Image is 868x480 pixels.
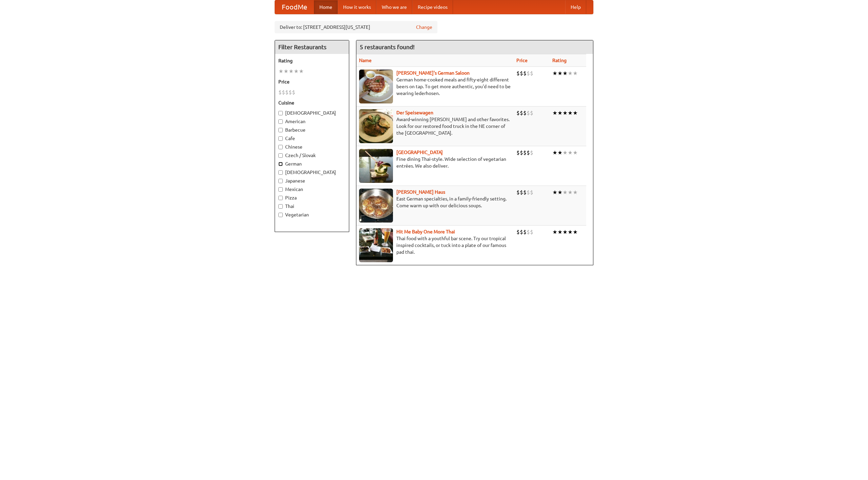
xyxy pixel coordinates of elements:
label: Thai [278,203,346,210]
li: $ [289,89,292,96]
a: Name [359,58,372,63]
li: $ [516,189,520,196]
li: ★ [552,70,557,77]
li: ★ [568,228,573,236]
p: Award-winning [PERSON_NAME] and other favorites. Look for our restored food truck in the NE corne... [359,116,511,136]
li: ★ [563,109,568,117]
img: speisewagen.jpg [359,109,393,143]
li: ★ [557,228,563,236]
p: Fine dining Thai-style. Wide selection of vegetarian entrées. We also deliver. [359,156,511,169]
h5: Rating [278,57,346,64]
a: [PERSON_NAME] Haus [396,189,445,195]
input: [DEMOGRAPHIC_DATA] [278,170,283,175]
input: Barbecue [278,128,283,132]
a: Hit Me Baby One More Thai [396,229,455,234]
li: $ [523,189,527,196]
img: babythai.jpg [359,228,393,262]
b: [GEOGRAPHIC_DATA] [396,150,443,155]
a: Rating [552,58,567,63]
input: Mexican [278,187,283,192]
li: $ [282,89,285,96]
li: $ [516,149,520,156]
li: ★ [563,189,568,196]
input: Czech / Slovak [278,153,283,158]
input: Pizza [278,196,283,200]
img: esthers.jpg [359,70,393,103]
li: ★ [568,109,573,117]
a: Price [516,58,528,63]
li: ★ [552,189,557,196]
h5: Price [278,78,346,85]
li: ★ [568,70,573,77]
div: Deliver to: [STREET_ADDRESS][US_STATE] [275,21,437,33]
label: Barbecue [278,127,346,133]
li: ★ [573,109,578,117]
a: How it works [338,0,376,14]
li: ★ [573,149,578,156]
li: ★ [573,189,578,196]
li: $ [292,89,295,96]
li: ★ [557,109,563,117]
li: ★ [552,228,557,236]
li: $ [285,89,289,96]
a: Recipe videos [412,0,453,14]
p: Thai food with a youthful bar scene. Try our tropical inspired cocktails, or tuck into a plate of... [359,235,511,255]
li: ★ [552,109,557,117]
label: German [278,160,346,167]
input: Japanese [278,179,283,183]
li: $ [530,109,533,117]
li: ★ [289,68,294,75]
label: American [278,118,346,125]
label: Cafe [278,135,346,142]
li: $ [530,70,533,77]
li: ★ [568,149,573,156]
label: Chinese [278,143,346,150]
li: $ [516,109,520,117]
li: $ [278,89,282,96]
input: [DEMOGRAPHIC_DATA] [278,111,283,115]
li: $ [523,149,527,156]
li: $ [520,228,523,236]
li: $ [523,109,527,117]
label: Czech / Slovak [278,152,346,159]
li: $ [527,70,530,77]
li: $ [527,109,530,117]
li: $ [520,149,523,156]
li: $ [527,189,530,196]
li: ★ [557,149,563,156]
a: FoodMe [275,0,314,14]
li: $ [523,228,527,236]
li: ★ [552,149,557,156]
li: ★ [557,189,563,196]
input: Thai [278,204,283,209]
input: German [278,162,283,166]
label: Vegetarian [278,211,346,218]
li: ★ [563,228,568,236]
li: ★ [573,228,578,236]
input: American [278,119,283,124]
li: $ [527,149,530,156]
label: Pizza [278,194,346,201]
label: Mexican [278,186,346,193]
li: ★ [557,70,563,77]
ng-pluralize: 5 restaurants found! [360,44,415,50]
li: $ [530,189,533,196]
a: Home [314,0,338,14]
input: Cafe [278,136,283,141]
a: [PERSON_NAME]'s German Saloon [396,70,470,76]
li: $ [520,189,523,196]
img: satay.jpg [359,149,393,183]
p: East German specialties, in a family-friendly setting. Come warm up with our delicious soups. [359,195,511,209]
li: ★ [573,70,578,77]
li: $ [530,228,533,236]
a: Der Speisewagen [396,110,433,115]
li: $ [530,149,533,156]
li: ★ [278,68,283,75]
label: [DEMOGRAPHIC_DATA] [278,169,346,176]
li: $ [516,70,520,77]
li: ★ [299,68,304,75]
a: Help [565,0,586,14]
